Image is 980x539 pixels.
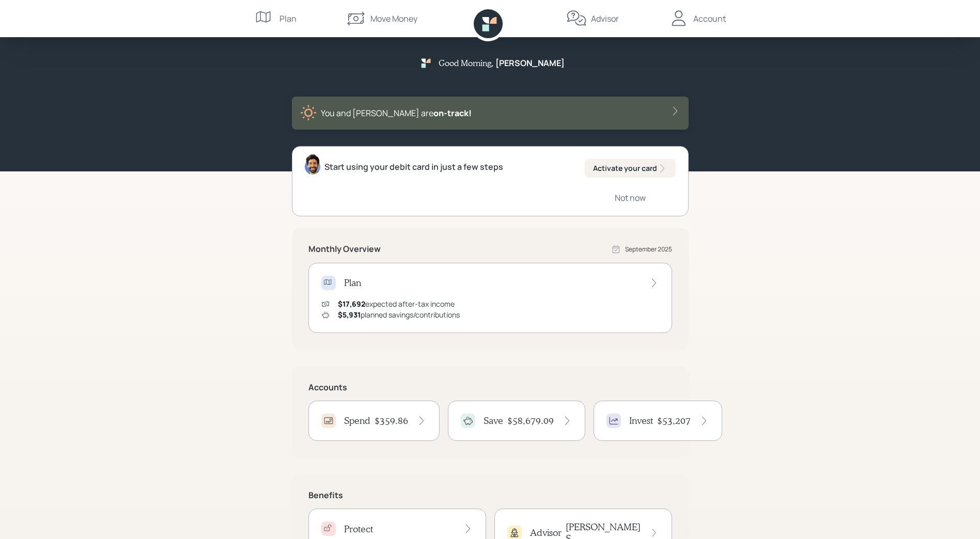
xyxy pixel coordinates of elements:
h4: Advisor [530,527,562,538]
h4: Save [484,415,503,426]
h4: $359.86 [375,415,408,426]
img: sunny-XHVQM73Q.digested.png [300,105,317,121]
h4: Spend [344,415,370,426]
div: You and [PERSON_NAME] are [321,107,472,119]
div: Move Money [370,12,417,25]
h5: Accounts [308,383,672,392]
span: $17,692 [338,299,365,309]
div: Start using your debit card in just a few steps [324,161,503,173]
div: Not now [615,192,646,203]
h4: Plan [344,277,361,289]
h5: Good Morning , [439,58,493,68]
div: planned savings/contributions [338,309,460,320]
div: September 2025 [625,245,672,254]
img: eric-schwartz-headshot.png [305,154,320,175]
h5: [PERSON_NAME] [495,58,565,68]
span: $5,931 [338,310,361,320]
h4: $53,207 [657,415,691,426]
button: Activate your card [585,159,676,178]
div: Advisor [591,12,619,25]
h4: Invest [629,415,653,426]
h5: Benefits [308,490,672,500]
h4: $58,679.09 [507,415,554,426]
h4: Protect [344,524,373,535]
div: Account [693,12,726,25]
div: Activate your card [593,163,667,173]
h5: Monthly Overview [308,244,381,254]
div: Plan [279,12,297,25]
span: on‑track! [433,107,472,119]
div: expected after-tax income [338,298,455,309]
